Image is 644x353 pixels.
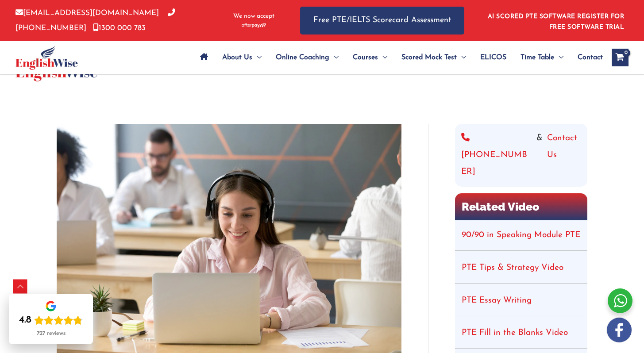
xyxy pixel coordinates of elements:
[461,130,532,180] a: [PHONE_NUMBER]
[578,42,603,73] span: Contact
[401,42,457,73] span: Scored Mock Test
[462,329,568,337] a: PTE Fill in the Blanks Video
[276,42,329,73] span: Online Coaching
[547,130,581,180] a: Contact Us
[233,12,274,21] span: We now accept
[482,6,629,35] aside: Header Widget 1
[300,7,464,35] a: Free PTE/IELTS Scorecard Assessment
[378,42,387,73] span: Menu Toggle
[37,330,66,337] div: 727 reviews
[394,42,473,73] a: Scored Mock TestMenu Toggle
[15,46,78,70] img: cropped-ew-logo
[15,9,159,17] a: [EMAIL_ADDRESS][DOMAIN_NAME]
[612,49,629,66] a: View Shopping Cart, empty
[346,42,394,73] a: CoursesMenu Toggle
[462,296,532,305] a: PTE Essay Writing
[353,42,378,73] span: Courses
[15,9,175,31] a: [PHONE_NUMBER]
[242,23,266,28] img: Afterpay-Logo
[488,13,625,31] a: AI SCORED PTE SOFTWARE REGISTER FOR FREE SOFTWARE TRIAL
[193,42,603,73] nav: Site Navigation: Main Menu
[513,42,571,73] a: Time TableMenu Toggle
[269,42,346,73] a: Online CoachingMenu Toggle
[554,42,563,73] span: Menu Toggle
[329,42,339,73] span: Menu Toggle
[19,314,31,326] div: 4.8
[222,42,252,73] span: About Us
[462,231,580,239] a: 90/90 in Speaking Module PTE
[571,42,603,73] a: Contact
[473,42,513,73] a: ELICOS
[461,130,581,180] div: &
[252,42,262,73] span: Menu Toggle
[455,193,587,220] h2: Related Video
[457,42,466,73] span: Menu Toggle
[607,318,632,342] img: white-facebook.png
[93,24,146,32] a: 1300 000 783
[480,42,506,73] span: ELICOS
[462,264,563,272] a: PTE Tips & Strategy Video
[521,42,554,73] span: Time Table
[19,314,83,326] div: Rating: 4.8 out of 5
[215,42,269,73] a: About UsMenu Toggle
